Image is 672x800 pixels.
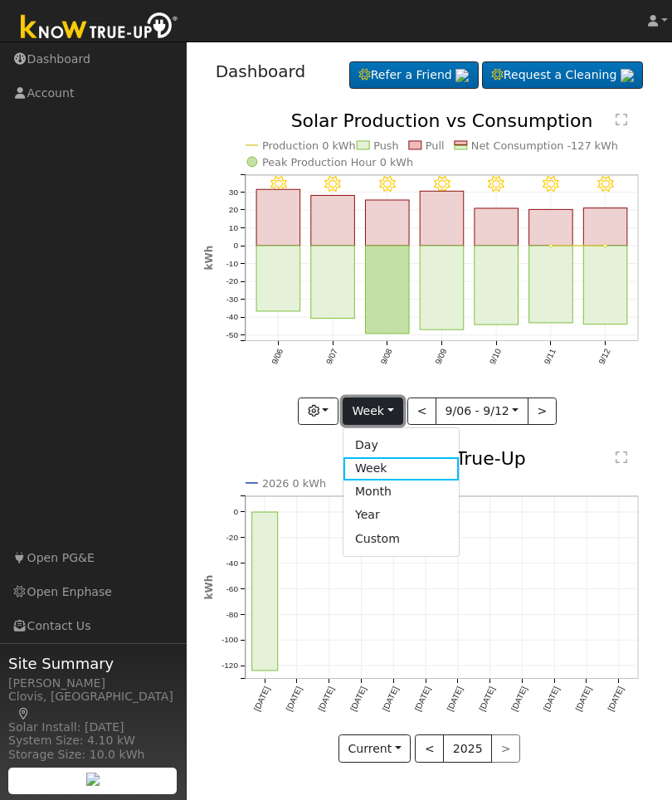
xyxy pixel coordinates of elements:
rect: onclick="" [311,196,355,246]
i: 9/12 - Clear [597,176,614,193]
text: Pull [426,139,445,152]
text: [DATE] [348,685,368,713]
text: 9/09 [433,348,448,367]
rect: onclick="" [529,246,573,323]
a: Month [343,480,459,504]
i: 9/07 - Clear [324,176,341,193]
a: Week [343,457,459,480]
div: Solar Install: [DATE] [8,719,178,736]
text: -120 [222,661,238,671]
text: 9/06 [270,348,285,367]
text: [DATE] [606,685,626,713]
text: [DATE] [542,685,561,713]
text: 9/11 [543,348,558,367]
img: retrieve [621,69,634,82]
text: 0 [233,241,238,251]
rect: onclick="" [365,200,409,246]
button: Current [338,734,411,763]
text: -10 [226,259,238,268]
text: 20 [228,206,238,215]
rect: onclick="" [251,512,277,671]
i: 9/08 - Clear [379,176,396,193]
a: Custom [343,527,459,550]
text: Net Consumption -127 kWh [471,139,618,152]
circle: onclick="" [604,244,607,247]
button: > [528,398,557,426]
text: -60 [226,584,238,593]
text:  [616,451,627,464]
rect: onclick="" [475,246,519,324]
text: 30 [228,188,238,197]
button: < [407,398,436,426]
text: [DATE] [446,685,465,713]
text: 9/10 [488,348,503,367]
text: [DATE] [252,685,271,713]
text: Solar Production vs Consumption [290,110,592,131]
text: [DATE] [477,685,496,713]
text: [DATE] [413,685,432,713]
rect: onclick="" [420,246,464,329]
text: [DATE] [574,685,593,713]
rect: onclick="" [584,208,628,246]
text: Peak Production Hour 0 kWh [262,156,414,168]
rect: onclick="" [365,246,409,334]
text: kWh [203,246,215,271]
a: Year [343,504,459,527]
a: Request a Cleaning [482,61,643,90]
text: Production 0 kWh [262,139,356,152]
text: -40 [226,559,238,568]
img: retrieve [455,69,469,82]
text: 9/08 [378,348,393,367]
button: 2025 [443,734,492,763]
text: kWh [203,575,215,600]
i: 9/10 - MostlyClear [489,176,505,193]
text: [DATE] [381,685,400,713]
text: -20 [226,277,238,286]
text: 9/12 [597,348,612,367]
rect: onclick="" [256,246,300,311]
i: 9/11 - MostlyClear [543,176,559,193]
div: Clovis, [GEOGRAPHIC_DATA] [8,688,178,723]
img: Know True-Up [12,9,187,46]
text: -30 [226,295,238,304]
button: Week [343,398,403,426]
a: Map [17,707,32,720]
a: Dashboard [216,61,306,81]
text: 9/07 [324,348,339,367]
a: Refer a Friend [349,61,479,90]
rect: onclick="" [529,210,573,246]
text:  [616,113,627,126]
div: Storage Size: 10.0 kWh [8,746,178,763]
i: 9/09 - Clear [434,176,450,193]
button: < [415,734,444,763]
text: -20 [226,533,238,542]
text: Push [373,139,399,152]
div: System Size: 4.10 kW [8,732,178,749]
button: 9/06 - 9/12 [436,398,528,426]
rect: onclick="" [420,192,464,246]
rect: onclick="" [311,246,355,319]
text: 10 [228,223,238,232]
text: [DATE] [509,685,528,713]
text: [DATE] [316,685,335,713]
img: retrieve [86,773,100,786]
rect: onclick="" [584,246,628,324]
i: 9/06 - Clear [270,176,286,193]
text: [DATE] [284,685,303,713]
div: [PERSON_NAME] [8,675,178,692]
text: -50 [226,330,238,339]
text: 0 [233,507,238,516]
span: Site Summary [8,652,178,675]
text: -40 [226,313,238,322]
text: -80 [226,610,238,619]
text: -100 [222,636,238,645]
rect: onclick="" [475,208,519,246]
rect: onclick="" [256,190,300,246]
circle: onclick="" [549,244,553,247]
a: Day [343,434,459,457]
text: 2026 0 kWh [262,477,326,490]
